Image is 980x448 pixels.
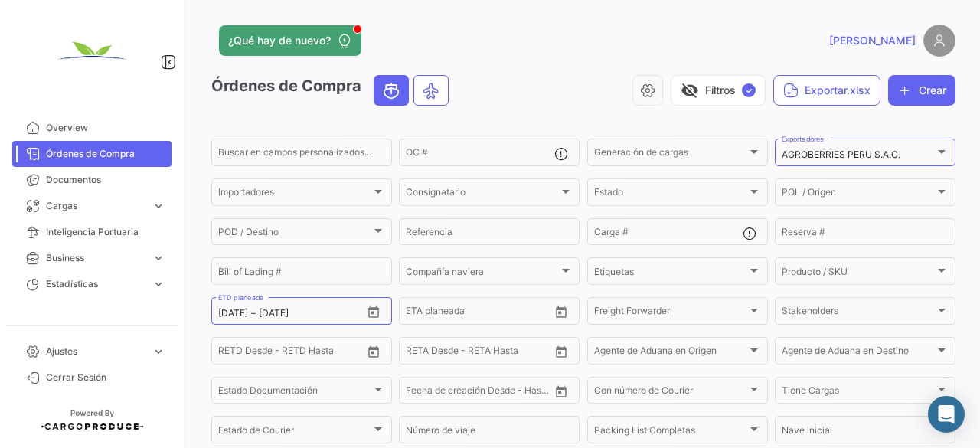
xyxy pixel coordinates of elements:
span: POL / Origen [782,189,935,200]
span: Generación de cargas [594,149,747,160]
input: Hasta [259,308,328,319]
a: Inteligencia Portuaria [12,219,171,245]
span: Importadores [218,189,371,200]
button: Open calendar [550,300,573,323]
span: Estadísticas [46,277,145,291]
input: Hasta [444,388,513,398]
span: Con número de Courier [594,388,747,398]
span: Estado Documentación [218,388,371,398]
span: Compañía naviera [406,268,559,279]
span: [PERSON_NAME] [829,33,916,48]
span: Documentos [46,173,165,187]
a: Documentos [12,167,171,193]
mat-select-trigger: AGROBERRIES PERU S.A.C. [782,149,900,160]
input: Hasta [444,308,513,319]
span: – [251,308,256,319]
h3: Órdenes de Compra [211,75,453,106]
input: Desde [406,388,433,398]
span: ✓ [742,83,756,97]
button: Open calendar [550,380,573,403]
span: Estado de Courier [218,427,371,438]
span: Órdenes de Compra [46,147,165,161]
span: expand_more [152,251,165,265]
span: Nave inicial [782,427,935,438]
span: Consignatario [406,189,559,200]
span: Inteligencia Portuaria [46,225,165,239]
input: Desde [406,308,433,319]
span: POD / Destino [218,229,371,240]
button: visibility_offFiltros✓ [671,75,766,106]
span: visibility_off [681,81,699,100]
span: ¿Qué hay de nuevo? [228,33,331,48]
span: Business [46,251,145,265]
button: Open calendar [550,340,573,363]
input: Desde [218,348,246,358]
span: expand_more [152,277,165,291]
span: Etiquetas [594,268,747,279]
span: Agente de Aduana en Origen [594,348,747,358]
a: Overview [12,115,171,141]
span: Packing List Completas [594,427,747,438]
button: Open calendar [362,340,385,363]
span: Stakeholders [782,308,935,319]
span: Tiene Cargas [782,388,935,398]
img: placeholder-user.png [923,25,955,57]
button: Crear [888,75,955,106]
button: Ocean [374,76,408,105]
span: expand_more [152,345,165,358]
img: agroberries-logo.png [54,18,130,90]
input: Hasta [256,348,325,358]
span: Cerrar Sesión [46,371,165,384]
span: Ajustes [46,345,145,358]
div: Abrir Intercom Messenger [928,396,965,433]
span: Overview [46,121,165,135]
span: Freight Forwarder [594,308,747,319]
button: Air [414,76,448,105]
span: Cargas [46,199,145,213]
input: Hasta [444,348,513,358]
button: Open calendar [362,300,385,323]
button: ¿Qué hay de nuevo? [219,25,361,56]
input: Desde [218,308,248,319]
span: Producto / SKU [782,268,935,279]
button: Exportar.xlsx [773,75,880,106]
span: Agente de Aduana en Destino [782,348,935,358]
span: Estado [594,189,747,200]
input: Desde [406,348,433,358]
a: Órdenes de Compra [12,141,171,167]
span: expand_more [152,199,165,213]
